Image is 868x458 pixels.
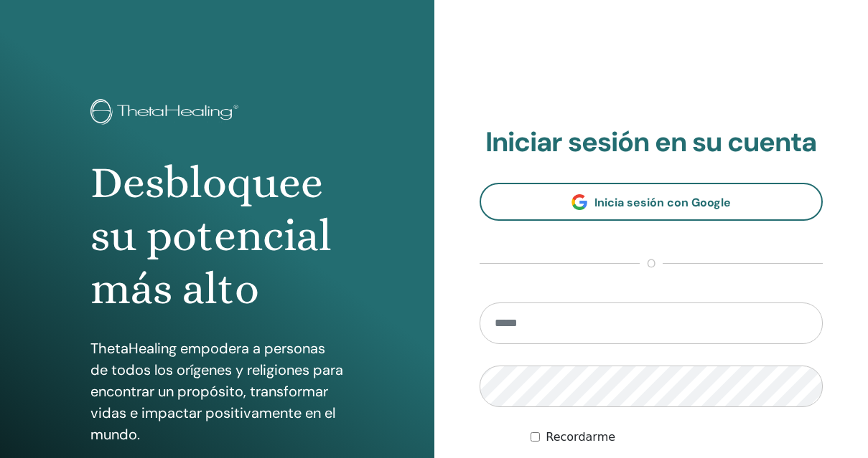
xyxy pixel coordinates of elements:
a: Inicia sesión con Google [480,183,823,221]
h1: Desbloquee su potencial más alto [90,156,344,316]
span: Inicia sesión con Google [594,195,731,210]
span: o [640,255,663,272]
h2: Iniciar sesión en su cuenta [480,126,823,159]
label: Recordarme [546,429,615,446]
p: ThetaHealing empodera a personas de todos los orígenes y religiones para encontrar un propósito, ... [90,338,344,445]
div: Mantenerme autenticado indefinidamente o hasta cerrar la sesión manualmente [531,429,823,446]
